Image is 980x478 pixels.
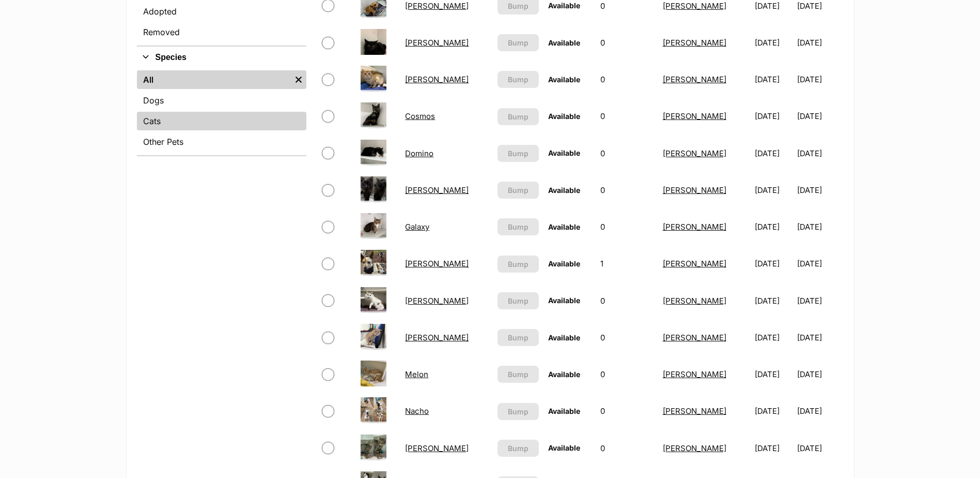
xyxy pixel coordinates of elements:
[751,62,796,97] td: [DATE]
[508,406,528,417] span: Bump
[548,112,580,121] span: Available
[548,222,580,231] span: Available
[137,70,291,89] a: All
[663,38,726,48] a: [PERSON_NAME]
[497,71,539,88] button: Bump
[596,246,657,281] td: 1
[508,37,528,48] span: Bump
[497,329,539,346] button: Bump
[508,185,528,196] span: Bump
[797,430,843,466] td: [DATE]
[137,132,306,151] a: Other Pets
[663,369,726,379] a: [PERSON_NAME]
[596,172,657,208] td: 0
[596,283,657,319] td: 0
[508,1,528,11] span: Bump
[508,443,528,454] span: Bump
[663,222,726,232] a: [PERSON_NAME]
[751,246,796,281] td: [DATE]
[508,111,528,122] span: Bump
[548,443,580,452] span: Available
[137,91,306,110] a: Dogs
[548,333,580,342] span: Available
[596,25,657,61] td: 0
[663,74,726,84] a: [PERSON_NAME]
[497,292,539,309] button: Bump
[405,74,469,84] a: [PERSON_NAME]
[508,259,528,270] span: Bump
[751,320,796,355] td: [DATE]
[548,148,580,157] span: Available
[548,407,580,415] span: Available
[797,136,843,171] td: [DATE]
[405,296,469,306] a: [PERSON_NAME]
[663,406,726,416] a: [PERSON_NAME]
[405,38,469,48] a: [PERSON_NAME]
[663,259,726,268] a: [PERSON_NAME]
[751,172,796,208] td: [DATE]
[751,283,796,319] td: [DATE]
[497,403,539,420] button: Bump
[508,74,528,85] span: Bump
[596,136,657,171] td: 0
[497,108,539,125] button: Bump
[497,218,539,235] button: Bump
[508,295,528,306] span: Bump
[797,209,843,245] td: [DATE]
[751,430,796,466] td: [DATE]
[797,62,843,97] td: [DATE]
[797,393,843,429] td: [DATE]
[508,221,528,232] span: Bump
[663,333,726,342] a: [PERSON_NAME]
[548,370,580,379] span: Available
[797,172,843,208] td: [DATE]
[291,70,306,89] a: Remove filter
[508,332,528,343] span: Bump
[797,283,843,319] td: [DATE]
[663,296,726,306] a: [PERSON_NAME]
[137,51,306,64] button: Species
[751,209,796,245] td: [DATE]
[548,296,580,305] span: Available
[508,148,528,159] span: Bump
[596,393,657,429] td: 0
[797,25,843,61] td: [DATE]
[405,222,429,232] a: Galaxy
[497,145,539,162] button: Bump
[596,356,657,392] td: 0
[548,1,580,10] span: Available
[596,320,657,355] td: 0
[596,98,657,134] td: 0
[797,98,843,134] td: [DATE]
[751,393,796,429] td: [DATE]
[137,68,306,155] div: Species
[548,259,580,268] span: Available
[137,2,306,21] a: Adopted
[405,111,435,121] a: Cosmos
[663,111,726,121] a: [PERSON_NAME]
[548,75,580,84] span: Available
[405,333,469,342] a: [PERSON_NAME]
[548,38,580,47] span: Available
[596,62,657,97] td: 0
[663,1,726,11] a: [PERSON_NAME]
[663,185,726,195] a: [PERSON_NAME]
[751,136,796,171] td: [DATE]
[663,148,726,158] a: [PERSON_NAME]
[751,356,796,392] td: [DATE]
[797,356,843,392] td: [DATE]
[405,406,429,416] a: Nacho
[797,320,843,355] td: [DATE]
[137,112,306,130] a: Cats
[405,369,428,379] a: Melon
[596,430,657,466] td: 0
[405,443,469,453] a: [PERSON_NAME]
[751,98,796,134] td: [DATE]
[497,182,539,199] button: Bump
[405,148,433,158] a: Domino
[405,259,469,268] a: [PERSON_NAME]
[497,34,539,51] button: Bump
[497,256,539,273] button: Bump
[405,1,469,11] a: [PERSON_NAME]
[497,366,539,383] button: Bump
